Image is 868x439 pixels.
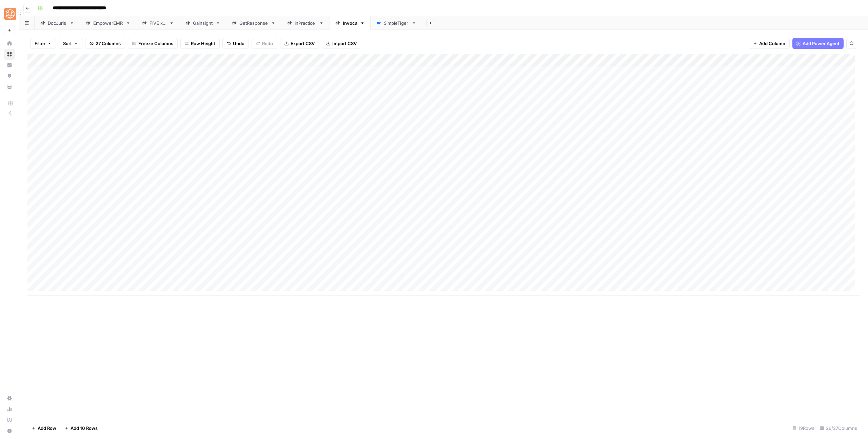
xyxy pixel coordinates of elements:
[281,16,330,30] a: InPractice
[792,38,844,49] button: Add Power Agent
[38,425,56,432] span: Add Row
[4,393,15,404] a: Settings
[790,423,817,434] div: 19 Rows
[4,425,15,436] button: Help + Support
[4,71,15,81] a: Opportunities
[4,8,16,20] img: SimpleTiger Logo
[295,20,316,26] div: InPractice
[817,423,860,434] div: 26/27 Columns
[759,40,785,47] span: Add Column
[30,38,56,49] button: Filter
[180,38,220,49] button: Row Height
[136,16,180,30] a: FIVE x 5
[93,20,123,26] div: EmpowerEMR
[35,40,45,47] span: Filter
[128,38,178,49] button: Freeze Columns
[239,20,268,26] div: GetResponse
[80,16,136,30] a: EmpowerEMR
[4,60,15,71] a: Insights
[71,425,98,432] span: Add 10 Rows
[226,16,281,30] a: GetResponse
[27,423,60,434] button: Add Row
[63,40,72,47] span: Sort
[262,40,273,47] span: Redo
[96,40,121,47] span: 27 Columns
[4,38,15,49] a: Home
[191,40,215,47] span: Row Height
[749,38,790,49] button: Add Column
[4,49,15,60] a: Browse
[85,38,125,49] button: 27 Columns
[180,16,226,30] a: Gainsight
[343,20,357,26] div: Invoca
[332,40,357,47] span: Import CSV
[4,404,15,415] a: Usage
[330,16,371,30] a: Invoca
[291,40,315,47] span: Export CSV
[150,20,166,26] div: FIVE x 5
[4,5,15,22] button: Workspace: SimpleTiger
[322,38,361,49] button: Import CSV
[60,423,102,434] button: Add 10 Rows
[233,40,244,47] span: Undo
[138,40,173,47] span: Freeze Columns
[252,38,277,49] button: Redo
[222,38,249,49] button: Undo
[48,20,67,26] div: DocJuris
[193,20,213,26] div: Gainsight
[280,38,319,49] button: Export CSV
[803,40,840,47] span: Add Power Agent
[59,38,82,49] button: Sort
[4,81,15,92] a: Your Data
[371,16,422,30] a: SimpleTiger
[35,16,80,30] a: DocJuris
[384,20,409,26] div: SimpleTiger
[4,415,15,425] a: Learning Hub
